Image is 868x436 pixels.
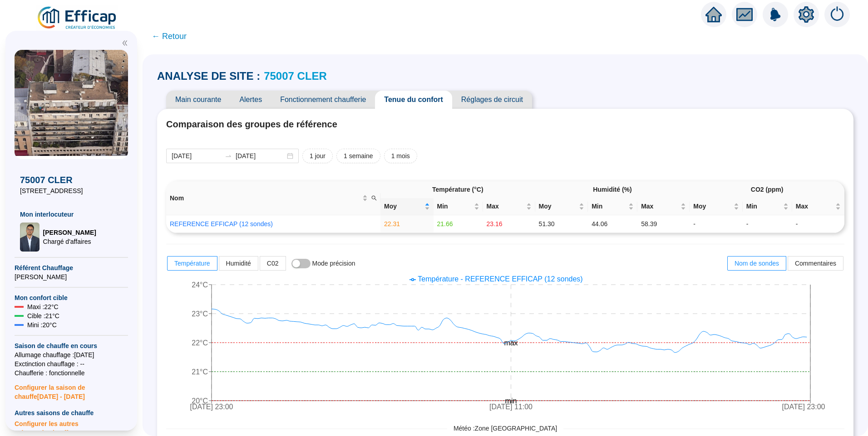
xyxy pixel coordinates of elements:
[310,151,325,161] span: 1 jour
[483,198,535,215] th: Max
[43,237,96,246] span: Chargé d'affaires
[20,210,123,219] span: Mon interlocuteur
[437,220,453,228] span: 21.66
[271,91,375,109] span: Fonctionnement chaufferie
[792,215,844,233] td: -
[15,408,128,417] span: Autres saisons de chauffe
[15,359,128,368] span: Exctinction chauffage : --
[370,192,379,205] span: search
[20,174,123,186] span: 75007 CLER
[192,397,208,405] tspan: 20°C
[798,6,814,23] span: setting
[192,368,208,376] tspan: 21°C
[226,260,251,267] span: Humidité
[743,198,792,215] th: Min
[418,275,582,283] span: Température - REFERENCE EFFICAP (12 sondes)
[763,2,788,27] img: alerts
[166,118,844,131] h4: Comparaison des groupes de référence
[641,202,679,211] span: Max
[735,260,779,267] span: Nom de sondes
[693,202,732,211] span: Moy
[380,198,434,215] th: Moy
[504,339,518,347] tspan: max
[27,320,57,329] span: Mini : 20 °C
[170,220,273,228] a: REFERENCE EFFICAP (12 sondes)
[166,91,230,109] span: Main courante
[170,194,360,203] span: Nom
[192,310,208,318] tspan: 23°C
[434,198,483,215] th: Min
[336,149,380,163] button: 1 semaine
[15,272,128,281] span: [PERSON_NAME]
[505,397,517,405] tspan: min
[36,5,118,31] img: efficap energie logo
[225,152,232,160] span: to
[795,260,836,267] span: Commentaires
[344,151,373,161] span: 1 semaine
[166,181,380,215] th: Nom
[15,293,128,302] span: Mon confort cible
[437,202,472,211] span: Min
[15,350,128,359] span: Allumage chauffage : [DATE]
[15,378,128,401] span: Configurer la saison de chauffe [DATE] - [DATE]
[20,223,39,252] img: Chargé d'affaires
[487,202,524,211] span: Max
[267,260,279,267] span: C02
[792,198,844,215] th: Max
[535,215,588,233] td: 51.30
[20,186,123,195] span: [STREET_ADDRESS]
[371,195,377,201] span: search
[172,151,221,161] input: Date de début
[690,215,743,233] td: -
[743,215,792,233] td: -
[302,149,333,163] button: 1 jour
[312,260,355,267] span: Mode précision
[690,198,743,215] th: Moy
[637,198,690,215] th: Max
[384,202,423,211] span: Moy
[264,70,327,82] a: 75007 CLER
[535,181,690,198] th: Humidité (%)
[592,202,626,211] span: Min
[174,260,210,267] span: Température
[588,215,637,233] td: 44.06
[736,6,753,23] span: fund
[447,424,563,433] span: Météo : Zone [GEOGRAPHIC_DATA]
[152,30,187,43] span: ← Retour
[588,198,637,215] th: Min
[15,368,128,378] span: Chaufferie : fonctionnelle
[824,2,850,27] img: alerts
[384,220,400,228] span: 22.31
[746,202,781,211] span: Min
[391,151,410,161] span: 1 mois
[192,339,208,347] tspan: 22°C
[15,341,128,350] span: Saison de chauffe en cours
[690,181,844,198] th: CO2 (ppm)
[43,228,96,237] span: [PERSON_NAME]
[15,263,128,272] span: Référent Chauffage
[637,215,690,233] td: 58.39
[192,281,208,289] tspan: 24°C
[380,181,535,198] th: Température (°C)
[452,91,532,109] span: Réglages de circuit
[782,403,825,411] tspan: [DATE] 23:00
[705,6,722,23] span: home
[384,149,417,163] button: 1 mois
[27,302,59,311] span: Maxi : 22 °C
[535,198,588,215] th: Moy
[157,69,260,83] span: ANALYSE DE SITE :
[122,40,128,46] span: double-left
[539,202,577,211] span: Moy
[375,91,452,109] span: Tenue du confort
[230,91,271,109] span: Alertes
[190,403,233,411] tspan: [DATE] 23:00
[27,311,59,320] span: Cible : 21 °C
[236,151,285,161] input: Date de fin
[489,403,533,411] tspan: [DATE] 11:00
[487,220,503,228] span: 23.16
[225,152,232,160] span: swap-right
[796,202,833,211] span: Max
